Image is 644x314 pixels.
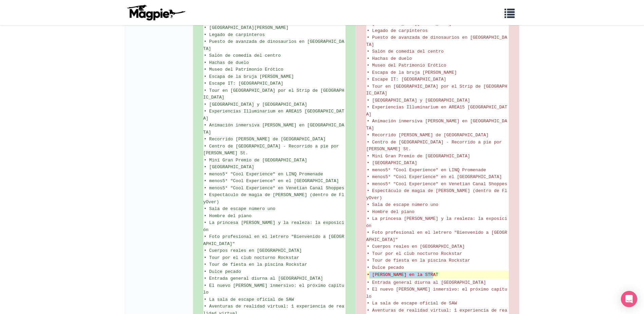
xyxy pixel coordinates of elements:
[367,63,446,68] span: • Museo del Patrimonio Erótico
[204,102,307,107] span: • [GEOGRAPHIC_DATA] y [GEOGRAPHIC_DATA]
[367,56,412,61] span: • Hachas de duelo
[204,262,307,267] span: • Tour de fiesta en la piscina Rockstar
[204,276,323,281] span: • Entrada general diurna al [GEOGRAPHIC_DATA]
[204,213,252,219] span: • Hombre del piano
[203,39,344,51] span: • Puesto de avanzada de dinosaurios en [GEOGRAPHIC_DATA]
[367,209,415,214] span: • Hombre del piano
[367,272,508,278] del: • [PERSON_NAME] en la STRAT
[125,4,186,21] img: logo-ab69f6fb50320c5b225c76a69d11143b.png
[366,287,507,299] span: • El nuevo [PERSON_NAME] inmersivo: el próximo capítulo
[366,216,507,228] span: • La princesa [PERSON_NAME] y la realeza: la exposición
[367,49,444,54] span: • Salón de comedia del centro
[204,297,294,302] span: • La sala de escape oficial de SAW
[203,88,344,100] span: • Tour en [GEOGRAPHIC_DATA] por el Strip de [GEOGRAPHIC_DATA]
[204,269,241,274] span: • Dulce pecado
[204,32,265,37] span: • Legado de carpinteros
[367,160,417,165] span: • [GEOGRAPHIC_DATA]
[204,53,281,58] span: • Salón de comedia del centro
[367,98,470,103] span: • [GEOGRAPHIC_DATA] y [GEOGRAPHIC_DATA]
[203,109,344,121] span: • Experiencias Illuminarium en AREA15 [GEOGRAPHIC_DATA]
[367,133,489,138] span: • Recorrido [PERSON_NAME] de [GEOGRAPHIC_DATA]
[366,105,507,117] span: • Experiencias Illuminarium en AREA15 [GEOGRAPHIC_DATA]
[204,186,344,191] span: • menos5* "Cool Experience" en Venetian Canal Shoppes
[367,154,470,159] span: • Mini Gran Premio de [GEOGRAPHIC_DATA]
[203,144,342,156] span: • Centro de [GEOGRAPHIC_DATA] - Recorrido a pie por [PERSON_NAME] St.
[366,119,507,131] span: • Animación inmersiva [PERSON_NAME] en [GEOGRAPHIC_DATA]
[366,140,505,152] span: • Centro de [GEOGRAPHIC_DATA] - Recorrido a pie por [PERSON_NAME] St.
[204,248,302,253] span: • Cuerpos reales en [GEOGRAPHIC_DATA]
[367,202,439,207] span: • Sala de escape número uno
[367,244,465,249] span: • Cuerpos reales en [GEOGRAPHIC_DATA]
[366,84,507,96] span: • Tour en [GEOGRAPHIC_DATA] por el Strip de [GEOGRAPHIC_DATA]
[204,67,283,72] span: • Museo del Patrimonio Erótico
[203,220,344,232] span: • La princesa [PERSON_NAME] y la realeza: la exposición
[366,188,507,200] span: • Espectáculo de magia de [PERSON_NAME] (dentro de FlyOver)
[367,168,486,173] span: • menos5* "Cool Experience" en LINQ Promenade
[366,230,507,242] span: • Foto profesional en el letrero "Bienvenido a [GEOGRAPHIC_DATA]"
[367,280,486,285] span: • Entrada general diurna al [GEOGRAPHIC_DATA]
[367,70,457,75] span: • Escapa de la bruja [PERSON_NAME]
[367,251,462,256] span: • Tour por el club nocturno Rockstar
[203,123,344,135] span: • Animación inmersiva [PERSON_NAME] en [GEOGRAPHIC_DATA]
[367,174,502,179] span: • menos5* "Cool Experience" en el [GEOGRAPHIC_DATA]
[204,25,289,30] span: • [GEOGRAPHIC_DATA][PERSON_NAME]
[366,35,507,47] span: • Puesto de avanzada de dinosaurios en [GEOGRAPHIC_DATA]
[204,164,254,170] span: • [GEOGRAPHIC_DATA]
[203,283,344,295] span: • El nuevo [PERSON_NAME] inmersivo: el próximo capítulo
[621,291,637,307] div: Abra Intercom Messenger
[367,77,446,82] span: • Escape IT: [GEOGRAPHIC_DATA]
[204,255,299,260] span: • Tour por el club nocturno Rockstar
[204,60,249,65] span: • Hachas de duelo
[367,258,470,263] span: • Tour de fiesta en la piscina Rockstar
[367,28,428,33] span: • Legado de carpinteros
[204,172,323,177] span: • menos5* "Cool Experience" en LINQ Promenade
[203,192,344,205] span: • Espectáculo de magia de [PERSON_NAME] (dentro de FlyOver)
[204,178,339,184] span: • menos5* "Cool Experience" en el [GEOGRAPHIC_DATA]
[203,234,344,246] span: • Foto profesional en el letrero "Bienvenido a [GEOGRAPHIC_DATA]"
[367,301,457,306] span: • La sala de escape oficial de SAW
[204,158,307,163] span: • Mini Gran Premio de [GEOGRAPHIC_DATA]
[204,81,283,86] span: • Escape IT: [GEOGRAPHIC_DATA]
[204,137,326,142] span: • Recorrido [PERSON_NAME] de [GEOGRAPHIC_DATA]
[367,181,507,187] span: • menos5* "Cool Experience" en Venetian Canal Shoppes
[204,74,294,79] span: • Escapa de la bruja [PERSON_NAME]
[204,206,276,211] span: • Sala de escape número uno
[367,265,404,270] span: • Dulce pecado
